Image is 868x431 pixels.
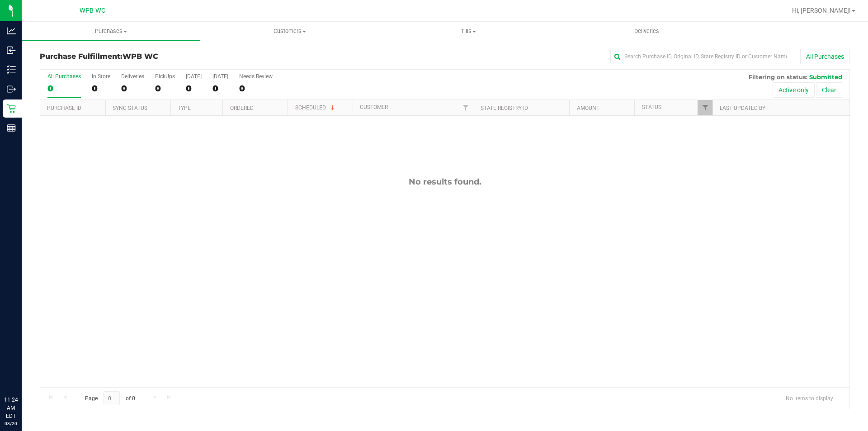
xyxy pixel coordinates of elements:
div: [DATE] [212,73,228,80]
div: 0 [155,83,175,94]
a: Sync Status [113,105,147,111]
iframe: Resource center [9,359,36,386]
span: Hi, [PERSON_NAME]! [792,7,851,14]
span: Filtering on status: [749,73,807,81]
p: 11:24 AM EDT [4,396,18,420]
span: Deliveries [622,27,671,35]
div: 0 [186,83,202,94]
span: Submitted [809,73,842,81]
a: Filter [458,100,473,115]
div: In Store [92,73,110,80]
a: Customer [360,104,388,110]
div: 0 [92,83,110,94]
a: Tills [379,22,557,41]
div: All Purchases [47,73,81,80]
a: Type [178,105,191,111]
a: Purchase ID [47,105,81,111]
div: PickUps [155,73,175,80]
inline-svg: Inbound [7,46,16,55]
inline-svg: Inventory [7,65,16,74]
h3: Purchase Fulfillment: [40,52,310,61]
div: [DATE] [186,73,202,80]
div: No results found. [40,177,849,187]
a: Ordered [230,105,254,111]
a: Scheduled [295,104,336,111]
span: Purchases [22,27,200,35]
div: 0 [239,83,273,94]
span: WPB WC [123,52,158,61]
a: Customers [200,22,379,41]
a: Purchases [22,22,200,41]
p: 08/20 [4,420,18,427]
a: Status [642,104,661,110]
button: Clear [816,82,842,98]
a: Last Updated By [720,105,765,111]
button: All Purchases [800,49,850,64]
a: Amount [577,105,599,111]
div: 0 [212,83,228,94]
inline-svg: Analytics [7,26,16,35]
div: 0 [47,83,81,94]
a: Deliveries [557,22,736,41]
div: Needs Review [239,73,273,80]
input: Search Purchase ID, Original ID, State Registry ID or Customer Name... [610,50,791,63]
span: Tills [379,27,557,35]
span: No items to display [778,391,840,405]
inline-svg: Reports [7,123,16,133]
div: 0 [121,83,144,94]
button: Active only [773,82,815,98]
a: State Registry ID [481,105,528,111]
div: Deliveries [121,73,144,80]
inline-svg: Outbound [7,85,16,94]
inline-svg: Retail [7,104,16,113]
span: WPB WC [80,7,105,14]
span: Customers [201,27,378,35]
a: Filter [698,100,712,115]
span: Page of 0 [77,391,142,405]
